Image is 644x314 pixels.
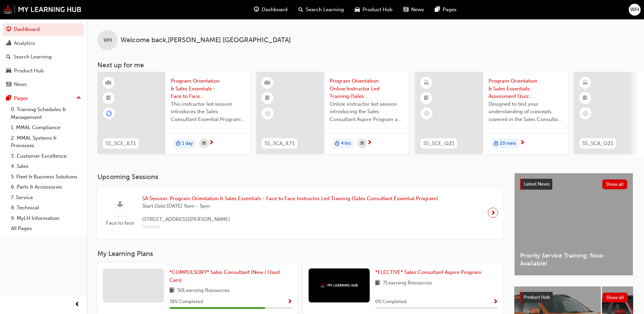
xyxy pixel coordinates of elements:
[169,269,280,283] span: *COMPULSORY* Sales Consultant (New / Used Cars)
[375,269,481,275] span: *ELECTIVE* Sales Consultant Aspire Program
[435,5,440,14] span: pages-icon
[14,94,28,102] div: Pages
[256,72,409,154] a: SS_SCA_ILT1Program Orientation: Online Instructor Led Training (Sales Consultant Aspire Program)O...
[14,81,27,88] div: News
[6,40,11,47] span: chart-icon
[367,140,372,146] span: next-icon
[8,203,84,213] a: 8. Technical
[424,110,430,117] span: learningRecordVerb_NONE-icon
[403,5,408,14] span: news-icon
[335,139,339,148] span: duration-icon
[6,54,11,60] span: search-icon
[514,173,633,276] a: Latest NewsShow allPriority Service Training: Now Available!
[264,140,295,147] span: SS_SCA_ILT1
[630,6,639,14] span: WH
[6,27,11,33] span: guage-icon
[287,299,292,305] span: Show Progress
[429,3,462,17] a: pages-iconPages
[14,53,52,61] div: Search Learning
[524,181,550,187] span: Latest News
[494,139,498,148] span: duration-icon
[3,92,84,105] button: Pages
[293,3,349,17] a: search-iconSearch Learning
[489,100,563,123] span: Designed to test your understanding of concepts covered in the Sales Consultant Essential Program...
[520,140,525,146] span: next-icon
[202,139,206,148] span: calendar-icon
[117,200,123,209] span: sessionType_FACE_TO_FACE-icon
[8,223,84,234] a: All Pages
[520,292,628,303] a: Product HubShow all
[182,140,193,147] span: 1 day
[104,36,112,44] span: WH
[602,179,628,189] button: Show all
[443,6,457,14] span: Pages
[520,179,627,190] a: Latest NewsShow all
[3,37,84,50] a: Analytics
[355,5,360,14] span: car-icon
[383,279,432,287] span: 7 Learning Resources
[306,6,344,14] span: Search Learning
[298,5,303,14] span: search-icon
[121,36,291,44] span: Welcome back , [PERSON_NAME] [GEOGRAPHIC_DATA]
[3,65,84,77] a: Product Hub
[103,192,498,233] a: Face to faceSA Session: Program Orientation & Sales Essentials - Face to Face Instructor Led Trai...
[8,213,84,224] a: 9. MyLH Information
[254,5,259,14] span: guage-icon
[142,195,438,203] span: SA Session: Program Orientation & Sales Essentials - Face to Face Instructor Led Training (Sales ...
[349,3,398,17] a: car-iconProduct Hub
[14,39,35,47] div: Analytics
[411,6,424,14] span: News
[262,6,288,14] span: Dashboard
[3,78,84,91] a: News
[491,208,496,217] span: next-icon
[171,77,245,100] span: Program Orientation & Sales Essentials - Face to Face Instructor Led Training (Sales Consultant E...
[520,252,627,267] span: Priority Service Training: Now Available!
[424,94,429,103] span: booktick-icon
[87,61,644,69] h3: Next up for me
[3,51,84,63] a: Search Learning
[8,122,84,133] a: 1. MMAL Compliance
[209,140,214,146] span: next-icon
[330,100,404,123] span: Online instructor led session introducing the Sales Consultant Aspire Program and outlining what ...
[8,192,84,203] a: 7. Service
[3,23,84,36] a: Dashboard
[375,268,484,276] a: *ELECTIVE* Sales Consultant Aspire Program
[103,219,137,227] span: Face to face
[8,172,84,182] a: 5. Fleet & Business Solutions
[583,94,588,103] span: booktick-icon
[249,3,293,17] a: guage-iconDashboard
[8,182,84,192] a: 6. Parts & Accessories
[169,286,174,295] span: book-icon
[603,293,628,302] button: Show all
[361,139,364,148] span: calendar-icon
[3,22,84,92] button: DashboardAnalyticsSearch LearningProduct HubNews
[423,140,454,147] span: SS_SCE_QZ1
[265,94,270,103] span: booktick-icon
[8,151,84,161] a: 3. Customer Excellence
[169,268,292,284] a: *COMPULSORY* Sales Consultant (New / Used Cars)
[177,286,229,295] span: 50 Learning Resources
[142,202,438,210] span: Start Date: [DATE] 9am - 5pm
[142,215,438,223] span: [STREET_ADDRESS][PERSON_NAME]
[424,78,429,87] span: learningResourceType_ELEARNING-icon
[8,104,84,122] a: 0. Training Schedules & Management
[106,94,111,103] span: booktick-icon
[489,77,563,100] span: Program Orientation & Sales Essentials: Assessment Quiz (Sales Consultant Essential Program)
[6,68,11,74] span: car-icon
[106,78,111,87] span: learningResourceType_INSTRUCTOR_LED-icon
[8,133,84,151] a: 2. MMAL Systems & Processes
[398,3,429,17] a: news-iconNews
[142,223,438,231] span: Location
[341,140,351,147] span: 4 hrs
[523,294,550,300] span: Product Hub
[330,77,404,100] span: Program Orientation: Online Instructor Led Training (Sales Consultant Aspire Program)
[106,110,112,117] span: learningRecordVerb_ENROLL-icon
[76,94,81,103] span: up-icon
[3,5,81,14] img: mmal
[97,72,250,154] a: SS_SCE_ILT1Program Orientation & Sales Essentials - Face to Face Instructor Led Training (Sales C...
[265,110,271,117] span: learningRecordVerb_NONE-icon
[6,95,11,102] span: pages-icon
[375,298,406,306] span: 0 % Completed
[106,140,136,147] span: SS_SCE_ILT1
